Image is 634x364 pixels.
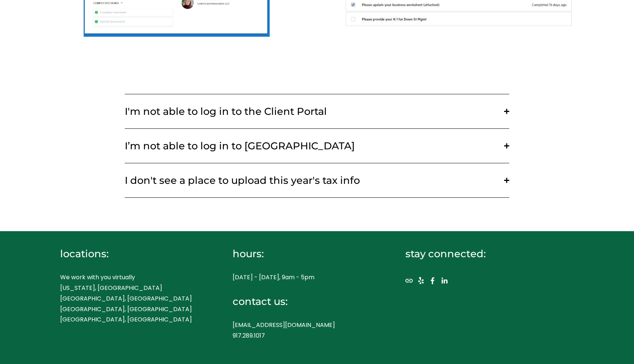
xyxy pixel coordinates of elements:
[233,272,379,283] p: [DATE] - [DATE], 9am - 5pm
[125,129,509,163] button: I’m not able to log in to [GEOGRAPHIC_DATA]
[405,247,552,261] h4: stay connected:
[441,277,448,284] a: LinkedIn
[405,277,413,284] a: URL
[233,247,379,261] h4: hours:
[125,163,509,197] button: I don't see a place to upload this year's tax info
[125,140,504,152] span: I’m not able to log in to [GEOGRAPHIC_DATA]
[60,247,207,261] h4: locations:
[233,320,379,341] p: [EMAIL_ADDRESS][DOMAIN_NAME] 917.289.1017
[417,277,425,284] a: Yelp
[125,105,504,117] span: I'm not able to log in to the Client Portal
[429,277,436,284] a: Facebook
[125,94,509,128] button: I'm not able to log in to the Client Portal
[233,295,379,308] h4: contact us:
[125,174,504,186] span: I don't see a place to upload this year's tax info
[60,272,207,325] p: We work with you virtually [US_STATE], [GEOGRAPHIC_DATA] [GEOGRAPHIC_DATA], [GEOGRAPHIC_DATA] [GE...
